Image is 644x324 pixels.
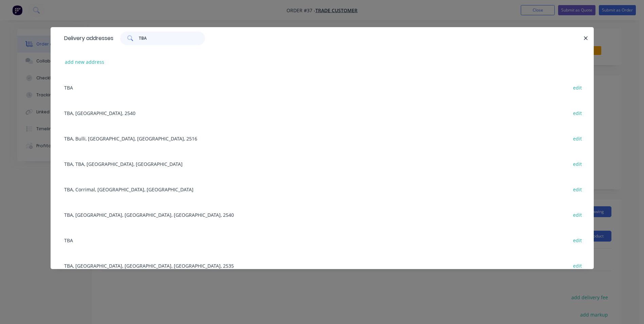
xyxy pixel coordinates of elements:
button: edit [570,261,586,270]
div: TBA, [GEOGRAPHIC_DATA], [GEOGRAPHIC_DATA], [GEOGRAPHIC_DATA], 2540 [61,202,584,227]
button: edit [570,159,586,168]
div: TBA [61,75,584,100]
div: TBA, Corrimal, [GEOGRAPHIC_DATA], [GEOGRAPHIC_DATA] [61,176,584,202]
button: edit [570,235,586,245]
button: edit [570,210,586,219]
button: edit [570,83,586,92]
button: edit [570,134,586,143]
div: Delivery addresses [61,27,113,49]
div: TBA, [GEOGRAPHIC_DATA], 2540 [61,100,584,126]
button: add new address [61,57,108,66]
button: edit [570,185,586,194]
div: TBA [61,227,584,253]
div: TBA, Bulli, [GEOGRAPHIC_DATA], [GEOGRAPHIC_DATA], 2516 [61,126,584,151]
div: TBA, [GEOGRAPHIC_DATA], [GEOGRAPHIC_DATA], [GEOGRAPHIC_DATA], 2535 [61,253,584,278]
div: TBA, TBA, [GEOGRAPHIC_DATA], [GEOGRAPHIC_DATA] [61,151,584,176]
input: Search delivery addresses... [139,32,205,45]
button: edit [570,108,586,117]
